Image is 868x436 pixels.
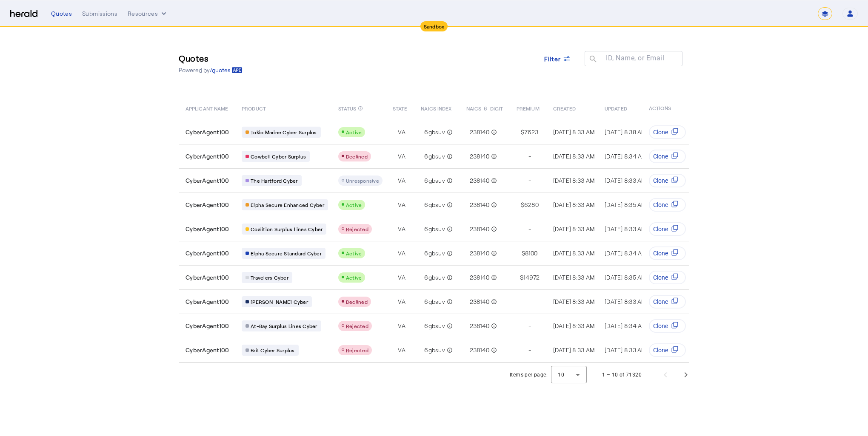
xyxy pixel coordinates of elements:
[649,246,686,260] button: Clone
[186,201,229,209] span: CyberAgent100
[605,298,646,305] span: [DATE] 8:33 AM
[424,152,445,161] span: 6gbsuv
[553,128,595,136] span: [DATE] 8:33 AM
[470,249,490,258] span: 238140
[605,249,647,257] span: [DATE] 8:34 AM
[605,201,646,208] span: [DATE] 8:35 AM
[528,225,531,233] span: -
[521,201,524,209] span: $
[346,153,368,159] span: Declined
[424,249,445,258] span: 6gbsuv
[528,322,531,330] span: -
[524,128,538,136] span: 7623
[445,128,453,136] mat-icon: info_outline
[605,322,647,329] span: [DATE] 8:34 AM
[642,96,690,120] th: ACTIONS
[251,153,306,160] span: Cowbell Cyber Surplus
[346,178,379,184] span: Unresponsive
[398,176,405,185] span: VA
[470,225,490,233] span: 238140
[649,198,686,212] button: Clone
[528,176,531,185] span: -
[528,297,531,306] span: -
[346,129,362,135] span: Active
[653,346,668,354] span: Clone
[653,225,668,233] span: Clone
[517,104,540,112] span: PREMIUM
[605,346,646,354] span: [DATE] 8:33 AM
[524,201,539,209] span: 6280
[489,297,497,306] mat-icon: info_outline
[358,104,363,113] mat-icon: info_outline
[346,347,368,353] span: Rejected
[470,201,490,209] span: 238140
[251,129,317,136] span: Tokio Marine Cyber Surplus
[186,273,229,282] span: CyberAgent100
[528,152,531,161] span: -
[251,274,288,281] span: Travelers Cyber
[605,274,646,281] span: [DATE] 8:35 AM
[346,226,368,232] span: Rejected
[653,273,668,282] span: Clone
[338,104,357,112] span: STATUS
[649,174,686,187] button: Clone
[489,152,497,161] mat-icon: info_outline
[398,152,405,161] span: VA
[251,347,295,354] span: Brit Cyber Surplus
[179,96,808,363] table: Table view of all quotes submitted by your platform
[51,9,72,18] div: Quotes
[649,319,686,333] button: Clone
[242,104,266,112] span: PRODUCT
[420,21,448,31] div: Sandbox
[653,152,668,161] span: Clone
[251,298,308,305] span: [PERSON_NAME] Cyber
[186,128,229,136] span: CyberAgent100
[128,9,168,18] button: Resources dropdown menu
[10,10,37,18] img: Herald Logo
[649,222,686,236] button: Clone
[179,66,243,74] p: Powered by
[653,176,668,185] span: Clone
[346,250,362,256] span: Active
[585,54,599,65] mat-icon: search
[445,201,453,209] mat-icon: info_outline
[522,249,525,258] span: $
[649,271,686,284] button: Clone
[346,202,362,208] span: Active
[424,176,445,185] span: 6gbsuv
[424,273,445,282] span: 6gbsuv
[445,249,453,258] mat-icon: info_outline
[251,323,317,329] span: At-Bay Surplus Lines Cyber
[346,275,362,280] span: Active
[186,346,229,354] span: CyberAgent100
[398,249,405,258] span: VA
[251,201,324,208] span: Elpha Secure Enhanced Cyber
[602,371,642,379] div: 1 – 10 of 71320
[398,128,405,136] span: VA
[424,297,445,306] span: 6gbsuv
[445,346,453,354] mat-icon: info_outline
[649,150,686,163] button: Clone
[445,152,453,161] mat-icon: info_outline
[649,295,686,309] button: Clone
[489,346,497,354] mat-icon: info_outline
[346,299,368,305] span: Declined
[510,371,548,379] div: Items per page:
[470,176,490,185] span: 238140
[606,54,664,62] mat-label: ID, Name, or Email
[470,152,490,161] span: 238140
[424,201,445,209] span: 6gbsuv
[445,273,453,282] mat-icon: info_outline
[421,104,451,112] span: NAICS INDEX
[210,66,243,74] a: /quotes
[179,52,243,64] h3: Quotes
[605,177,646,184] span: [DATE] 8:33 AM
[186,249,229,258] span: CyberAgent100
[553,298,595,305] span: [DATE] 8:33 AM
[398,201,405,209] span: VA
[649,125,686,139] button: Clone
[489,128,497,136] mat-icon: info_outline
[82,9,117,18] div: Submissions
[521,128,524,136] span: $
[653,297,668,306] span: Clone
